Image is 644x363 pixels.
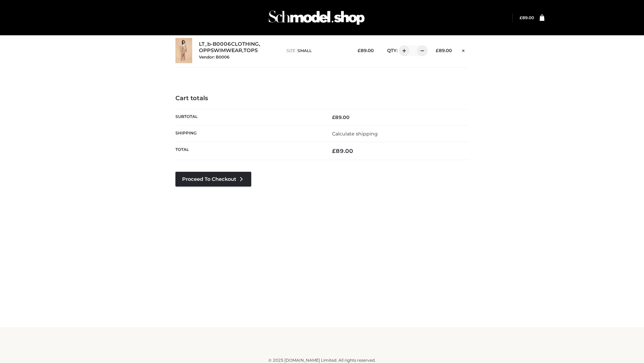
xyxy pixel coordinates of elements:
[175,109,322,125] th: Subtotal
[298,48,312,53] span: SMALL
[332,114,350,120] bdi: 89.00
[199,54,229,59] small: Vendor: B0006
[358,48,361,53] span: £
[199,41,231,47] a: LT_b-B0006
[332,131,378,137] a: Calculate shipping
[358,48,374,53] bdi: 89.00
[436,48,452,53] bdi: 89.00
[332,148,353,154] bdi: 89.00
[520,15,534,20] a: £89.00
[520,15,534,20] bdi: 89.00
[332,114,335,120] span: £
[332,148,336,154] span: £
[436,48,439,53] span: £
[175,38,192,63] img: LT_b-B0006 - SMALL
[380,45,425,56] div: QTY:
[520,15,522,20] span: £
[286,48,347,54] p: size :
[175,125,322,142] th: Shipping
[175,142,322,160] th: Total
[199,47,242,54] a: OPPSWIMWEAR
[175,95,469,102] h4: Cart totals
[175,172,251,187] a: Proceed to Checkout
[199,41,280,60] div: , ,
[459,45,469,54] a: Remove this item
[266,4,367,31] img: Schmodel Admin 964
[244,47,258,54] a: TOPS
[231,41,259,47] a: CLOTHING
